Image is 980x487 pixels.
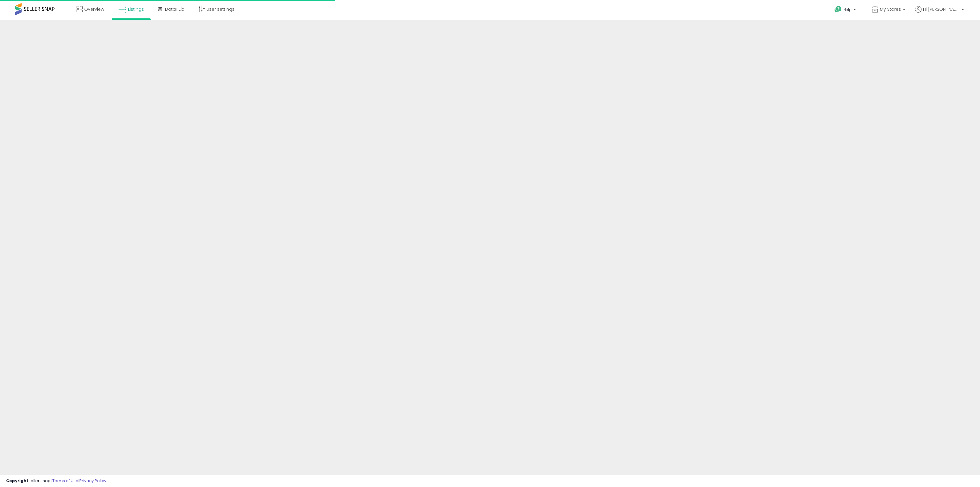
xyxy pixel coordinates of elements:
i: Get Help [834,6,842,13]
a: Hi [PERSON_NAME] [915,6,964,20]
span: My Stores [880,6,901,12]
span: Listings [128,6,144,12]
span: Overview [84,6,104,12]
span: Help [843,7,852,12]
a: Help [830,1,862,20]
span: Hi [PERSON_NAME] [923,6,960,12]
span: DataHub [165,6,184,12]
